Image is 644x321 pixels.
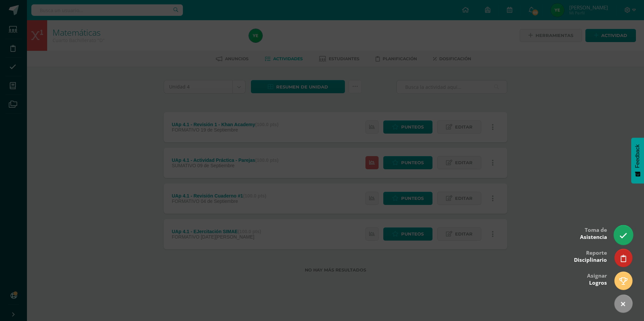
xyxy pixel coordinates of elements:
[574,245,607,267] div: Reporte
[580,222,607,244] div: Toma de
[587,268,607,290] div: Asignar
[631,138,644,183] button: Feedback - Mostrar encuesta
[574,256,607,263] span: Disciplinario
[580,234,607,241] span: Asistencia
[635,144,641,168] span: Feedback
[589,279,607,286] span: Logros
